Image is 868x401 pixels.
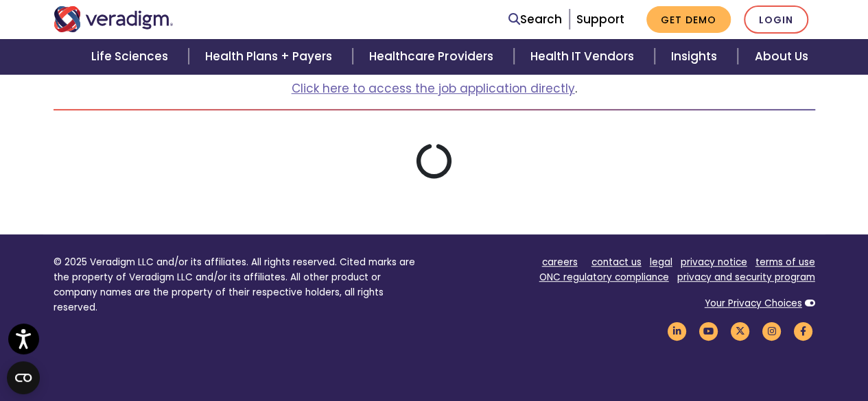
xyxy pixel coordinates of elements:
[755,256,815,269] a: terms of use
[7,361,40,394] button: Open CMP widget
[681,256,747,269] a: privacy notice
[75,39,189,74] a: Life Sciences
[744,5,808,34] a: Login
[591,256,642,269] a: contact us
[655,39,738,74] a: Insights
[292,80,575,97] a: Click here to access the job application directly
[542,256,578,269] a: careers
[54,6,174,32] img: Veradigm logo
[705,297,802,310] a: Your Privacy Choices
[576,11,624,27] a: Support
[514,39,655,74] a: Health IT Vendors
[738,39,824,74] a: About Us
[189,39,353,74] a: Health Plans + Payers
[353,39,513,74] a: Healthcare Providers
[539,271,669,284] a: ONC regulatory compliance
[605,302,852,385] iframe: Drift Chat Widget
[54,255,424,315] p: © 2025 Veradigm LLC and/or its affiliates. All rights reserved. Cited marks are the property of V...
[646,6,731,33] a: Get Demo
[54,80,815,98] p: .
[508,10,562,29] a: Search
[650,256,672,269] a: legal
[677,271,815,284] a: privacy and security program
